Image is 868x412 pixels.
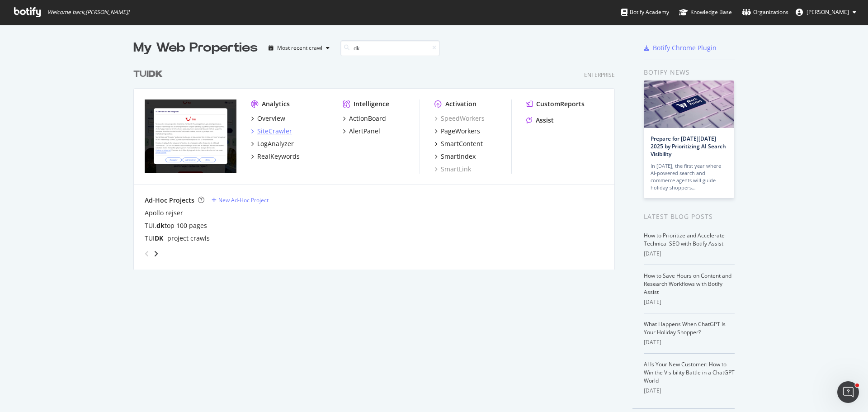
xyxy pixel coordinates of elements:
[340,40,440,56] input: Search
[251,152,300,161] a: RealKeywords
[644,298,735,306] div: [DATE]
[644,43,717,52] a: Botify Chrome Plugin
[644,272,731,296] a: How to Save Hours on Content and Research Workflows with Botify Assist
[434,139,483,148] a: SmartContent
[218,196,269,204] div: New Ad-Hoc Project
[434,114,485,123] a: SpeedWorkers
[644,338,735,346] div: [DATE]
[526,99,585,109] a: CustomReports
[257,127,292,136] div: SiteCrawler
[584,71,615,79] div: Enterprise
[651,135,726,158] a: Prepare for [DATE][DATE] 2025 by Prioritizing AI Search Visibility
[133,39,258,57] div: My Web Properties
[47,9,129,16] span: Welcome back, [PERSON_NAME] !
[251,139,294,148] a: LogAnalyzer
[434,165,471,174] a: SmartLink
[644,360,735,384] a: AI Is Your New Customer: How to Win the Visibility Battle in a ChatGPT World
[133,68,166,81] a: TUIDK
[343,114,386,123] a: ActionBoard
[536,116,554,125] div: Assist
[257,114,285,123] div: Overview
[354,99,389,109] div: Intelligence
[445,99,476,109] div: Activation
[434,127,480,136] a: PageWorkers
[277,45,322,51] div: Most recent crawl
[651,162,727,191] div: In [DATE], the first year where AI-powered search and commerce agents will guide holiday shoppers…
[441,139,483,148] div: SmartContent
[145,221,207,230] a: TUI.dktop 100 pages
[644,320,726,336] a: What Happens When ChatGPT Is Your Holiday Shopper?
[145,221,207,230] div: TUI. top 100 pages
[644,232,725,247] a: How to Prioritize and Accelerate Technical SEO with Botify Assist
[621,8,669,17] div: Botify Academy
[644,387,735,395] div: [DATE]
[145,99,236,173] img: tui.dk
[133,57,622,270] div: grid
[526,116,554,125] a: Assist
[788,5,863,19] button: [PERSON_NAME]
[536,99,585,109] div: CustomReports
[145,234,210,243] div: TUI - project crawls
[145,208,183,218] a: Apollo rejser
[262,99,290,109] div: Analytics
[349,127,380,136] div: AlertPanel
[145,234,210,243] a: TUIDK- project crawls
[251,114,285,123] a: Overview
[145,196,194,205] div: Ad-Hoc Projects
[434,152,476,161] a: SmartIndex
[257,152,300,161] div: RealKeywords
[156,221,165,230] b: dk
[742,8,788,17] div: Organizations
[265,41,333,55] button: Most recent crawl
[153,249,159,258] div: angle-right
[653,43,717,52] div: Botify Chrome Plugin
[155,234,163,242] b: DK
[349,114,386,123] div: ActionBoard
[251,127,292,136] a: SiteCrawler
[441,127,480,136] div: PageWorkers
[441,152,476,161] div: SmartIndex
[644,67,735,77] div: Botify news
[257,139,294,148] div: LogAnalyzer
[837,381,859,403] iframe: Intercom live chat
[148,70,163,79] b: DK
[133,68,163,81] div: TUI
[644,81,734,128] img: Prepare for Black Friday 2025 by Prioritizing AI Search Visibility
[644,250,735,258] div: [DATE]
[644,212,735,222] div: Latest Blog Posts
[343,127,380,136] a: AlertPanel
[807,8,849,16] span: Anja Alling
[212,196,269,204] a: New Ad-Hoc Project
[141,246,153,261] div: angle-left
[679,8,732,17] div: Knowledge Base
